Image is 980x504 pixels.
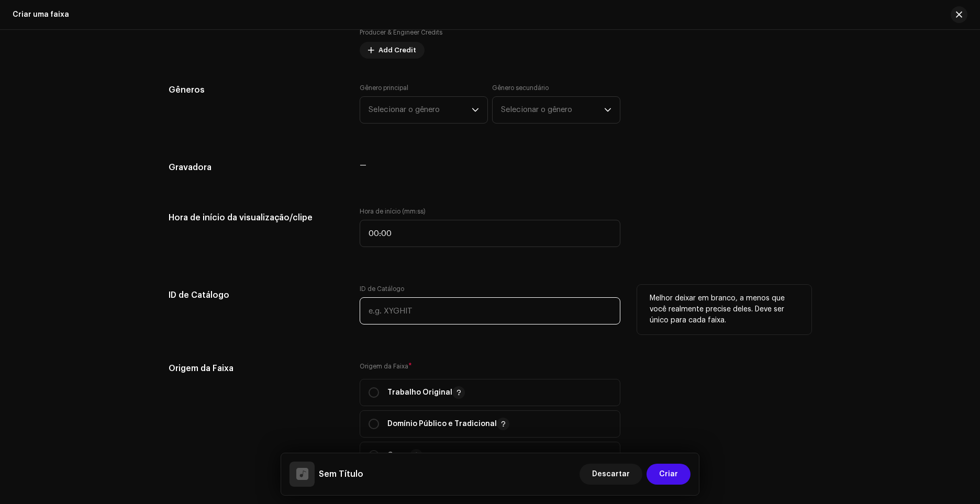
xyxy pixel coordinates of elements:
[378,40,416,61] span: Add Credit
[169,161,343,174] h5: Gravadora
[169,362,343,375] h5: Origem da Faixa
[360,162,366,169] span: —
[659,464,678,485] span: Criar
[360,297,620,324] input: e.g. XYGHIT
[360,362,620,371] label: Origem da Faixa
[501,97,604,123] span: Selecionar o gênero
[580,464,642,485] button: Descartar
[387,449,422,462] p: Cover
[360,442,620,469] p-togglebutton: Cover
[360,207,620,216] label: Hora de início (mm:ss)
[169,207,343,228] h5: Hora de início da visualização/clipe
[604,97,611,123] div: dropdown trigger
[650,293,799,326] p: Melhor deixar em branco, a menos que você realmente precise deles. Deve ser único para cada faixa.
[492,84,549,92] label: Gênero secundário
[360,379,620,406] p-togglebutton: Trabalho Original
[387,418,509,430] p: Domínio Público e Tradicional
[360,29,442,36] small: Producer & Engineer Credits
[360,220,620,247] input: 00:15
[369,97,472,123] span: Selecionar o gênero
[360,42,425,59] button: Add Credit
[387,386,465,399] p: Trabalho Original
[472,97,479,123] div: dropdown trigger
[319,468,363,480] h5: Sem Título
[169,84,343,96] h5: Gêneros
[360,84,408,92] label: Gênero principal
[360,285,404,293] label: ID de Catálogo
[360,410,620,438] p-togglebutton: Domínio Público e Tradicional
[169,285,343,306] h5: ID de Catálogo
[647,464,691,485] button: Criar
[592,464,630,485] span: Descartar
